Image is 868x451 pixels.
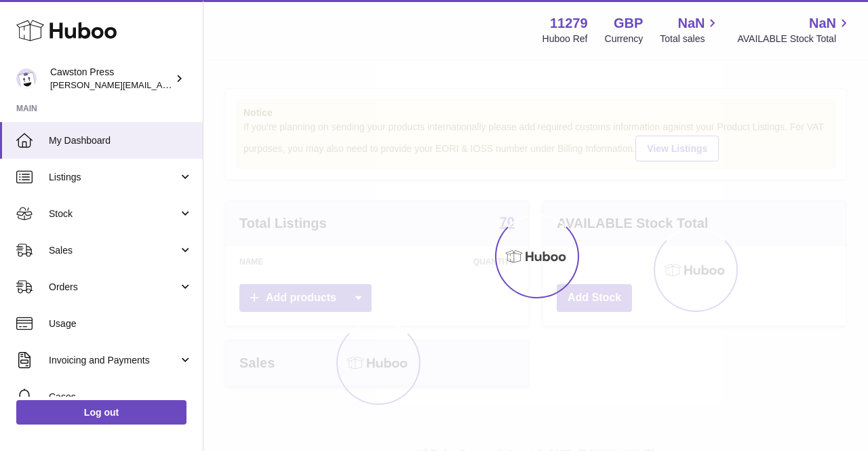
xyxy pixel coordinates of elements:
strong: GBP [614,14,643,33]
span: AVAILABLE Stock Total [737,33,852,45]
div: Cawston Press [50,66,172,92]
span: Listings [49,171,178,184]
span: Usage [49,317,193,330]
a: Log out [16,400,186,425]
img: thomas.carson@cawstonpress.com [16,68,37,89]
div: Huboo Ref [542,33,588,45]
span: NaN [677,14,705,33]
span: Invoicing and Payments [49,354,178,367]
strong: 11279 [550,14,588,33]
a: NaN Total sales [660,14,720,45]
span: Orders [49,281,178,294]
a: NaN AVAILABLE Stock Total [737,14,852,45]
span: Sales [49,244,178,257]
span: Cases [49,391,193,404]
span: My Dashboard [49,134,193,147]
span: Total sales [660,33,720,45]
span: Stock [49,208,178,220]
div: Currency [605,33,644,45]
span: [PERSON_NAME][EMAIL_ADDRESS][PERSON_NAME][DOMAIN_NAME] [50,79,344,90]
span: NaN [809,14,836,33]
